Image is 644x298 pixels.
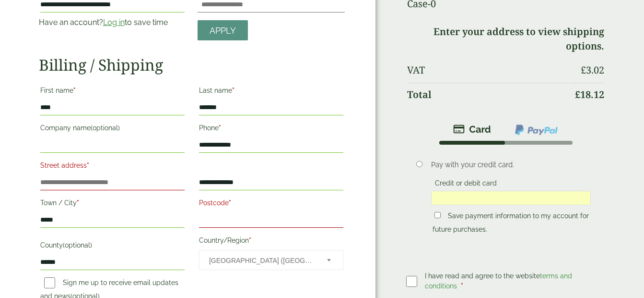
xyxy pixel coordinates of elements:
[103,18,125,27] a: Log in
[433,212,589,236] label: Save payment information to my account for future purchases.
[575,88,580,101] span: £
[229,199,231,207] abbr: required
[199,250,343,270] span: Country/Region
[453,124,491,135] img: stripe.png
[431,179,501,190] label: Credit or debit card
[407,20,604,58] td: Enter your address to view shipping options.
[73,87,76,94] abbr: required
[407,83,568,106] th: Total
[40,196,185,212] label: Town / City
[39,17,186,28] p: Have an account? to save time
[434,194,588,202] iframe: Secure card payment input frame
[407,59,568,82] th: VAT
[40,84,185,100] label: First name
[87,161,89,169] abbr: required
[249,236,251,244] abbr: required
[77,199,79,207] abbr: required
[514,124,559,136] img: ppcp-gateway.png
[581,63,604,76] bdi: 3.02
[431,160,591,170] p: Pay with your credit card.
[219,124,221,132] abbr: required
[198,20,248,41] a: Apply
[63,241,92,249] span: (optional)
[575,88,604,101] bdi: 18.12
[199,196,343,212] label: Postcode
[425,272,572,290] span: I have read and agree to the website
[232,87,234,94] abbr: required
[40,159,185,175] label: Street address
[461,282,463,290] abbr: required
[199,84,343,100] label: Last name
[210,25,236,36] span: Apply
[209,250,314,271] span: United Kingdom (UK)
[39,56,345,74] h2: Billing / Shipping
[199,234,343,250] label: Country/Region
[44,277,55,288] input: Sign me up to receive email updates and news(optional)
[199,121,343,137] label: Phone
[91,124,120,132] span: (optional)
[40,238,185,255] label: County
[40,121,185,137] label: Company name
[581,63,586,76] span: £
